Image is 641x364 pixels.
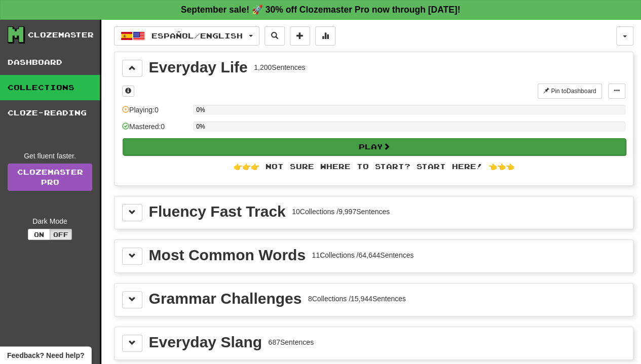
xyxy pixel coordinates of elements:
[28,229,50,240] button: On
[114,26,259,46] button: Español/English
[152,31,243,40] span: Español / English
[312,250,413,260] div: 11 Collections / 64,644 Sentences
[8,151,92,161] div: Get fluent faster.
[123,138,626,155] button: Play
[122,105,188,122] div: Playing: 0
[8,164,92,191] a: ClozemasterPro
[265,26,285,46] button: Search sentences
[122,161,625,172] div: 👉👉👉 Not sure where to start? Start here! 👈👈👈
[8,216,92,226] div: Dark Mode
[538,84,602,99] button: Pin toDashboard
[28,30,94,40] div: Clozemaster
[268,337,314,347] div: 687 Sentences
[149,335,262,350] div: Everyday Slang
[7,350,84,360] span: Open feedback widget
[149,291,302,306] div: Grammar Challenges
[149,60,248,75] div: Everyday Life
[122,122,188,138] div: Mastered: 0
[290,26,310,46] button: Add sentence to collection
[181,5,461,15] strong: September sale! 🚀 30% off Clozemaster Pro now through [DATE]!
[50,229,72,240] button: Off
[308,294,406,304] div: 8 Collections / 15,944 Sentences
[292,207,390,217] div: 10 Collections / 9,997 Sentences
[254,62,305,72] div: 1,200 Sentences
[149,248,306,263] div: Most Common Words
[149,204,286,219] div: Fluency Fast Track
[315,26,335,46] button: More stats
